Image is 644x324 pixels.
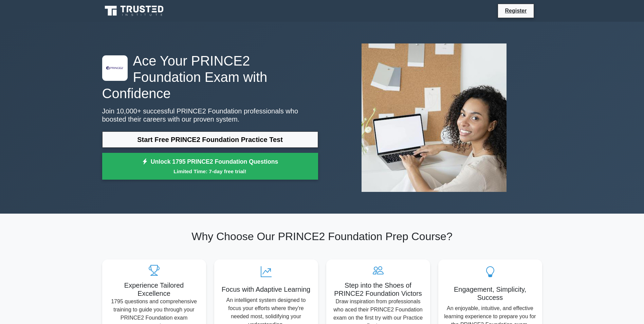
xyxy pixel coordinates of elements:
[102,131,318,148] a: Start Free PRINCE2 Foundation Practice Test
[102,230,542,243] h2: Why Choose Our PRINCE2 Foundation Prep Course?
[444,285,537,302] h5: Engagement, Simplicity, Success
[102,153,318,180] a: Unlock 1795 PRINCE2 Foundation QuestionsLimited Time: 7-day free trial!
[332,281,425,298] h5: Step into the Shoes of PRINCE2 Foundation Victors
[102,107,318,123] p: Join 10,000+ successful PRINCE2 Foundation professionals who boosted their careers with our prove...
[102,53,318,102] h1: Ace Your PRINCE2 Foundation Exam with Confidence
[501,6,531,15] a: Register
[111,167,310,175] small: Limited Time: 7-day free trial!
[220,285,313,293] h5: Focus with Adaptive Learning
[108,281,201,298] h5: Experience Tailored Excellence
